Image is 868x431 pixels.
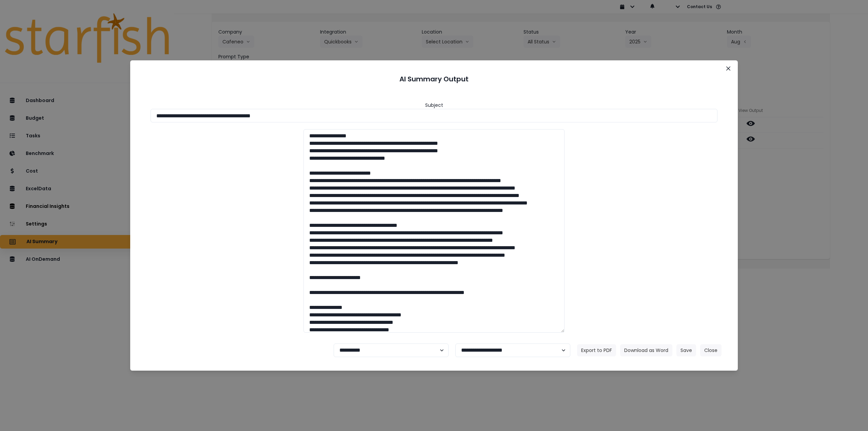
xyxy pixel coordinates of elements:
[700,344,722,356] button: Close
[676,344,696,356] button: Save
[620,344,672,356] button: Download as Word
[138,68,730,90] header: AI Summary Output
[577,344,616,356] button: Export to PDF
[723,63,734,74] button: Close
[425,102,443,109] header: Subject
